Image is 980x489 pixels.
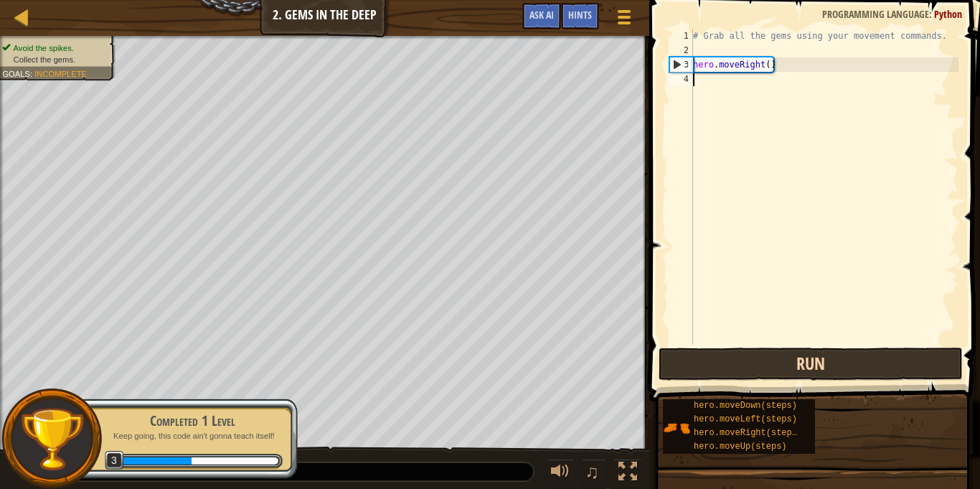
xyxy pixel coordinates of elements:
[529,8,554,22] span: Ask AI
[105,451,124,470] span: 3
[929,7,934,21] span: :
[2,54,107,65] li: Collect the gems.
[669,43,693,57] div: 2
[822,7,929,21] span: Programming language
[102,411,283,431] div: Completed 1 Level
[659,348,963,381] button: Run
[613,459,642,488] button: Toggle fullscreen
[694,442,787,452] span: hero.moveUp(steps)
[670,57,693,72] div: 3
[2,42,107,54] li: Avoid the spikes.
[694,428,802,438] span: hero.moveRight(steps)
[14,43,74,52] span: Avoid the spikes.
[568,8,592,22] span: Hints
[30,69,34,78] span: :
[663,414,690,442] img: portrait.png
[582,459,606,488] button: ♫
[669,29,693,43] div: 1
[669,72,693,86] div: 4
[19,406,85,472] img: trophy.png
[585,461,599,483] span: ♫
[606,3,642,37] button: Show game menu
[14,55,76,64] span: Collect the gems.
[2,69,30,78] span: Goals
[34,69,87,78] span: Incomplete
[522,3,561,29] button: Ask AI
[694,414,797,424] span: hero.moveLeft(steps)
[546,459,575,488] button: Adjust volume
[934,7,962,21] span: Python
[102,431,283,442] p: Keep going, this code ain't gonna teach itself!
[694,401,797,411] span: hero.moveDown(steps)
